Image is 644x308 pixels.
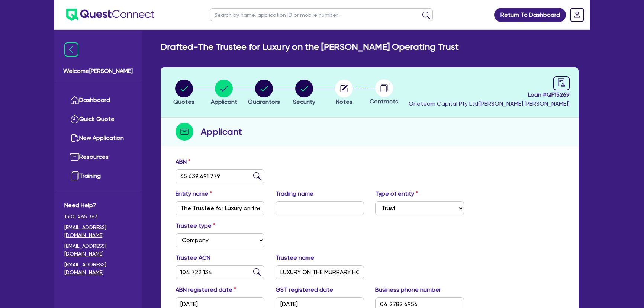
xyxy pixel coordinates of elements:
[161,42,459,52] h2: Drafted - The Trustee for Luxury on the [PERSON_NAME] Operating Trust
[176,253,210,262] label: Trustee ACN
[66,9,154,21] img: quest-connect-logo-blue
[293,79,316,107] button: Security
[64,224,132,239] a: [EMAIL_ADDRESS][DOMAIN_NAME]
[173,98,194,105] span: Quotes
[64,201,132,210] span: Need Help?
[210,8,433,21] input: Search by name, application ID or mobile number...
[336,98,352,105] span: Notes
[210,79,238,107] button: Applicant
[176,221,215,230] label: Trustee type
[64,242,132,258] a: [EMAIL_ADDRESS][DOMAIN_NAME]
[64,91,132,110] a: Dashboard
[409,100,570,107] span: Oneteam Capital Pty Ltd ( [PERSON_NAME] [PERSON_NAME] )
[253,172,261,180] img: abn-lookup icon
[70,153,79,161] img: resources
[176,123,193,141] img: step-icon
[409,90,570,99] span: Loan # QF15269
[370,98,398,105] span: Contracts
[64,148,132,167] a: Resources
[276,253,314,262] label: Trustee name
[176,189,212,198] label: Entity name
[64,213,132,221] span: 1300 465 363
[253,268,261,276] img: abn-lookup icon
[276,189,313,198] label: Trading name
[335,79,353,107] button: Notes
[63,67,133,76] span: Welcome [PERSON_NAME]
[70,134,79,142] img: new-application
[211,98,237,105] span: Applicant
[293,98,315,105] span: Security
[557,78,566,87] span: audit
[248,79,280,107] button: Guarantors
[64,42,78,57] img: icon-menu-close
[567,5,587,25] a: Dropdown toggle
[494,8,566,22] a: Return To Dashboard
[64,261,132,276] a: [EMAIL_ADDRESS][DOMAIN_NAME]
[173,79,195,107] button: Quotes
[70,115,79,123] img: quick-quote
[64,167,132,186] a: Training
[70,171,79,180] img: training
[64,110,132,129] a: Quick Quote
[176,157,190,166] label: ABN
[375,285,441,294] label: Business phone number
[553,76,570,90] a: audit
[64,129,132,148] a: New Application
[248,98,280,105] span: Guarantors
[176,285,236,294] label: ABN registered date
[375,189,418,198] label: Type of entity
[201,125,242,138] h2: Applicant
[276,285,333,294] label: GST registered date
